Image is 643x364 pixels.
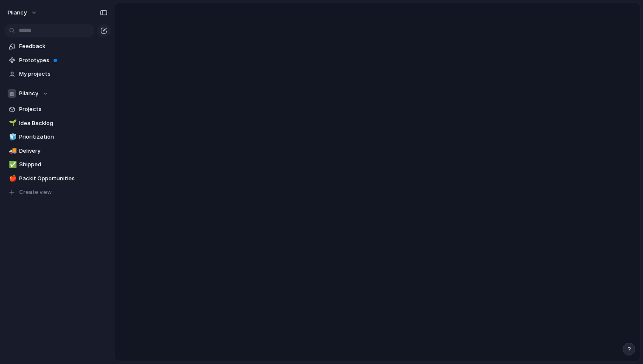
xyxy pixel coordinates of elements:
[4,158,110,171] a: ✅Shipped
[19,56,108,65] span: Prototypes
[19,105,108,114] span: Projects
[8,133,16,141] button: 🧊
[19,160,108,169] span: Shipped
[19,89,38,98] span: Pliancy
[19,147,108,155] span: Delivery
[4,145,110,157] a: 🚚Delivery
[8,160,16,169] button: ✅
[4,103,110,116] a: Projects
[19,174,108,183] span: Packit Opportunities
[9,173,15,183] div: 🍎
[4,54,110,67] a: Prototypes
[19,70,108,78] span: My projects
[8,147,16,155] button: 🚚
[8,174,16,183] button: 🍎
[9,146,15,156] div: 🚚
[4,117,110,130] a: 🌱Idea Backlog
[19,188,52,196] span: Create view
[4,87,110,100] button: Pliancy
[4,186,110,199] button: Create view
[9,132,15,142] div: 🧊
[4,172,110,185] a: 🍎Packit Opportunities
[19,119,108,128] span: Idea Backlog
[4,40,110,53] a: Feedback
[4,6,42,20] button: Pliancy
[19,42,108,51] span: Feedback
[4,68,110,80] a: My projects
[19,133,108,141] span: Prioritization
[8,119,16,128] button: 🌱
[8,9,27,17] span: Pliancy
[4,131,110,143] a: 🧊Prioritization
[9,118,15,128] div: 🌱
[9,160,15,170] div: ✅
